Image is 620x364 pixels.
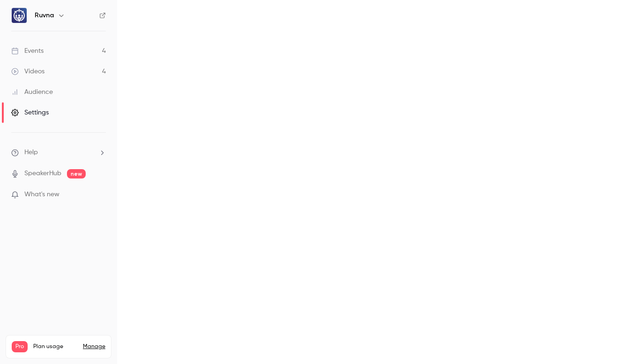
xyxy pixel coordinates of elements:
div: Settings [11,108,49,117]
span: Pro [12,341,28,352]
li: help-dropdown-opener [11,148,106,157]
div: Events [11,46,44,56]
div: Audience [11,87,53,97]
span: new [67,169,86,178]
span: What's new [24,190,59,200]
a: SpeakerHub [24,169,61,178]
span: Plan usage [33,343,77,350]
img: Ruvna [12,8,27,23]
a: Manage [83,343,105,350]
h6: Ruvna [35,11,54,20]
div: Videos [11,67,44,76]
span: Help [24,148,38,157]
